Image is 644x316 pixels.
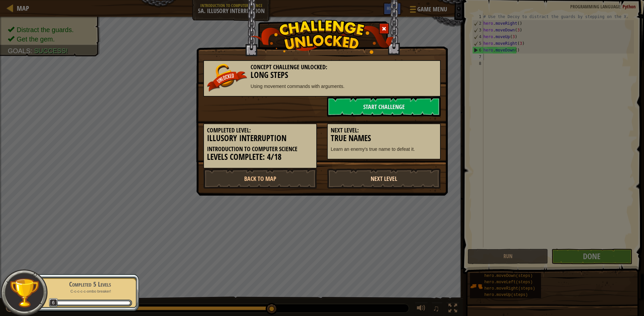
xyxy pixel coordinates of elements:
[203,169,317,189] a: Back to Map
[331,146,437,152] p: Learn an enemy's true name to defeat it.
[207,152,313,162] h3: Levels Complete: 4/18
[48,289,132,294] p: C-c-c-c-c-ombo breaker!
[207,71,437,80] h3: Long Steps
[207,83,437,90] p: Using movement commands with arguments.
[207,64,247,92] img: unlocked_banner.png
[327,97,441,117] a: Start Challenge
[49,298,58,307] span: 6
[48,280,132,289] div: Completed 5 Levels
[331,127,437,134] h5: Next Level:
[207,127,313,134] h5: Completed Level:
[207,134,313,143] h3: Illusory Interruption
[250,20,394,54] img: challenge_unlocked.png
[251,63,327,71] span: Concept Challenge Unlocked:
[331,134,437,143] h3: True Names
[327,169,441,189] a: Next Level
[9,278,40,308] img: trophy.png
[207,146,313,152] h5: Introduction to Computer Science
